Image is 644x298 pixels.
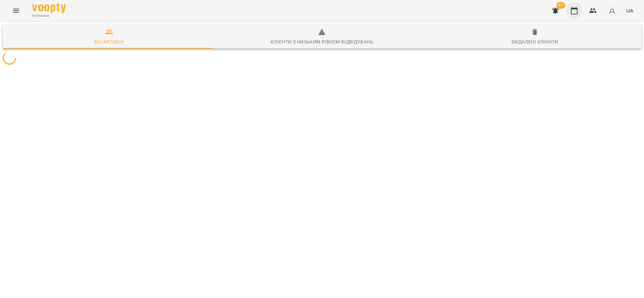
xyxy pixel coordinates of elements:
img: avatar_s.png [607,6,617,15]
span: UA [626,7,633,14]
div: Видалені клієнти [512,38,558,46]
div: Всі активні [94,38,124,46]
button: Menu [8,3,24,19]
img: Voopty Logo [32,3,66,13]
div: Клієнти з низьким рівнем відвідувань [271,38,373,46]
span: For Business [32,14,66,18]
span: 62 [556,2,565,9]
button: UA [624,4,636,17]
